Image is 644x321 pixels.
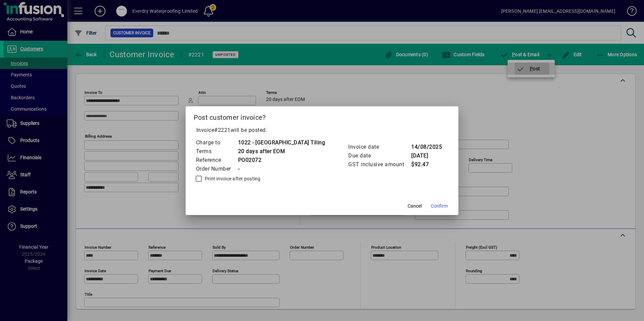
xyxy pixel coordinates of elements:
[348,160,411,169] td: GST inclusive amount
[186,106,459,126] h2: Post customer invoice?
[196,138,238,147] td: Charge to
[411,151,442,160] td: [DATE]
[408,203,422,210] span: Cancel
[238,165,325,173] td: -
[431,203,448,210] span: Confirm
[238,156,325,165] td: PO02072
[196,165,238,173] td: Order Number
[411,160,442,169] td: $92.47
[196,156,238,165] td: Reference
[194,126,451,134] p: Invoice will be posted .
[203,175,261,182] label: Print invoice after posting
[428,200,450,212] button: Confirm
[348,151,411,160] td: Due date
[348,143,411,151] td: Invoice date
[238,138,325,147] td: 1022 - [GEOGRAPHIC_DATA] Tiling
[404,200,425,212] button: Cancel
[214,127,231,133] span: #2221
[411,143,442,151] td: 14/08/2025
[238,147,325,156] td: 20 days after EOM
[196,147,238,156] td: Terms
